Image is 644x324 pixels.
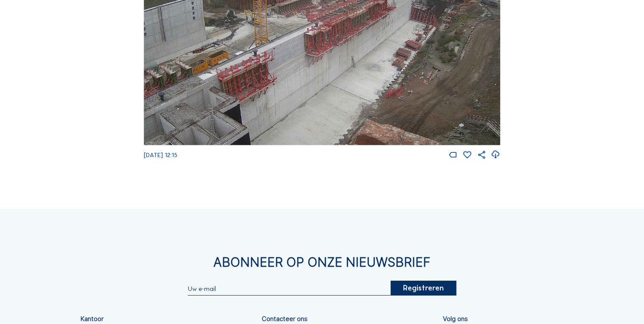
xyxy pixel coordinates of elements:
div: Registreren [391,281,456,296]
div: Abonneer op onze nieuwsbrief [81,256,564,269]
input: Uw e-mail [188,285,391,293]
div: Contacteer ons [262,316,308,322]
div: Volg ons [443,316,468,322]
div: Kantoor [81,316,104,322]
span: [DATE] 12:15 [144,151,177,159]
